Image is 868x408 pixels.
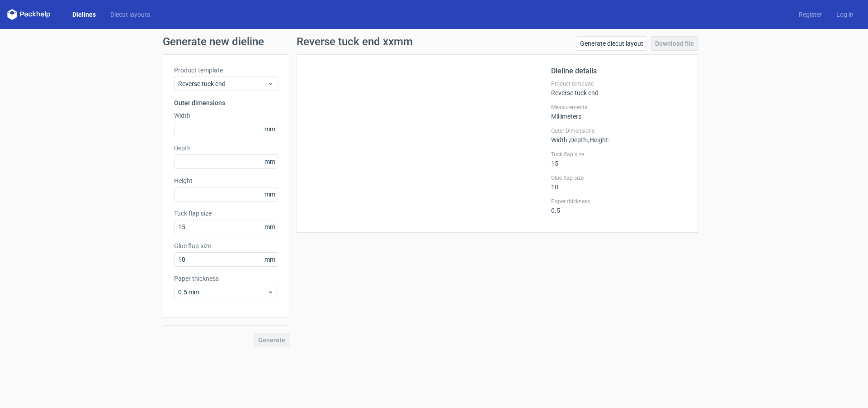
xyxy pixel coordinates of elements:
[551,151,687,158] label: Tuck flap size
[297,36,413,47] h1: Reverse tuck end xxmm
[174,98,278,107] h3: Outer dimensions
[262,187,278,201] span: mm
[792,10,829,19] a: Register
[262,253,278,266] span: mm
[174,241,278,250] label: Glue flap size
[262,155,278,168] span: mm
[551,174,687,182] label: Glue flap size
[174,111,278,120] label: Width
[551,80,687,87] label: Product template
[551,174,687,191] div: 10
[551,104,687,120] div: Millimeters
[551,136,569,144] span: Width :
[551,66,687,77] h2: Dieline details
[174,274,278,283] label: Paper thickness
[103,10,157,19] a: Diecut layouts
[174,209,278,218] label: Tuck flap size
[551,198,687,214] div: 0.5
[262,220,278,234] span: mm
[551,127,687,134] label: Outer Dimensions
[551,151,687,167] div: 15
[178,79,267,88] span: Reverse tuck end
[588,136,609,144] span: , Height :
[569,136,588,144] span: , Depth :
[829,10,861,19] a: Log in
[551,198,687,205] label: Paper thickness
[551,104,687,111] label: Measurements
[163,36,705,47] h1: Generate new dieline
[178,288,267,297] span: 0.5 mm
[65,10,103,19] a: Dielines
[576,36,647,51] a: Generate diecut layout
[262,122,278,136] span: mm
[174,144,278,153] label: Depth
[551,80,687,96] div: Reverse tuck end
[174,66,278,75] label: Product template
[174,176,278,185] label: Height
